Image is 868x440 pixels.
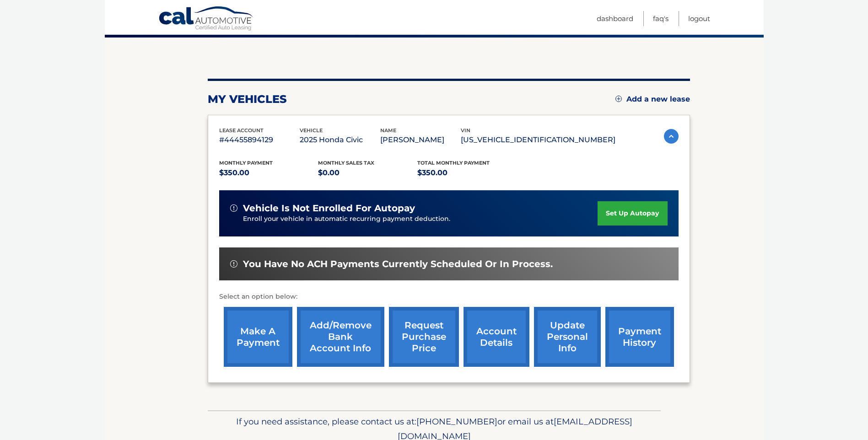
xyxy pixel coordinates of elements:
[461,134,615,146] p: [US_VEHICLE_IDENTIFICATION_NUMBER]
[219,291,679,302] p: Select an option below:
[230,260,237,268] img: alert-white.svg
[389,307,459,367] a: request purchase price
[688,11,710,26] a: Logout
[243,258,553,270] span: You have no ACH payments currently scheduled or in process.
[318,166,417,179] p: $0.00
[219,166,318,179] p: $350.00
[380,134,461,146] p: [PERSON_NAME]
[219,127,264,134] span: lease account
[297,307,384,367] a: Add/Remove bank account info
[417,160,490,166] span: Total Monthly Payment
[615,96,622,102] img: add.svg
[464,307,529,367] a: account details
[158,6,254,32] a: Cal Automotive
[598,201,667,225] a: set up autopay
[615,95,690,104] a: Add a new lease
[300,134,380,146] p: 2025 Honda Civic
[534,307,601,367] a: update personal info
[605,307,674,367] a: payment history
[219,160,273,166] span: Monthly Payment
[243,214,598,224] p: Enroll your vehicle in automatic recurring payment deduction.
[461,127,470,134] span: vin
[664,129,679,144] img: accordion-active.svg
[416,416,497,427] span: [PHONE_NUMBER]
[224,307,292,367] a: make a payment
[597,11,633,26] a: Dashboard
[417,166,517,179] p: $350.00
[318,160,374,166] span: Monthly sales Tax
[243,203,415,214] span: vehicle is not enrolled for autopay
[380,127,396,134] span: name
[300,127,323,134] span: vehicle
[208,92,287,106] h2: my vehicles
[653,11,669,26] a: FAQ's
[230,204,237,212] img: alert-white.svg
[219,134,300,146] p: #44455894129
